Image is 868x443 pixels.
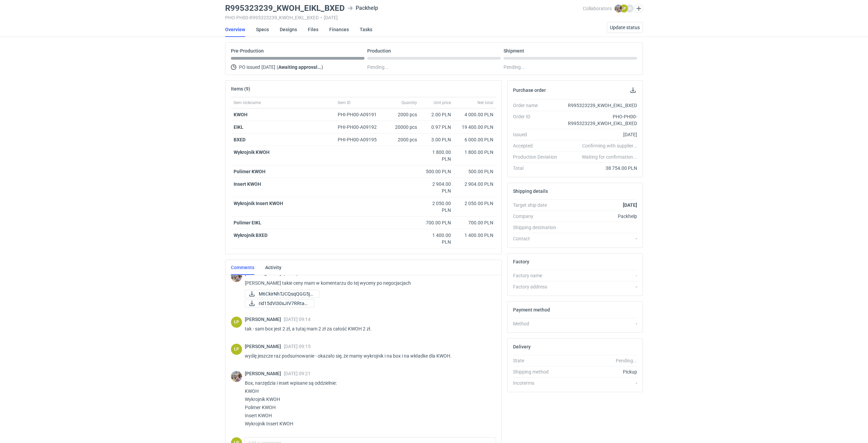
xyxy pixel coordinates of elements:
[563,380,637,386] div: -
[513,283,563,290] div: Factory address
[456,111,493,118] div: 4 000.00 PLN
[422,149,451,162] div: 1 800.00 PLN
[456,149,493,156] div: 1 800.00 PLN
[422,168,451,175] div: 500.00 PLN
[245,317,284,322] span: [PERSON_NAME]
[513,131,563,138] div: Issued
[231,344,242,355] div: Łukasz Postawa
[231,48,264,54] p: Pre-Production
[422,136,451,143] div: 3.00 PLN
[456,181,493,187] div: 2 904.00 PLN
[563,283,637,290] div: -
[338,124,383,130] div: PHI-PH00-A09192
[513,259,529,264] h2: Factory
[231,317,242,328] div: Łukasz Postawa
[360,22,372,37] a: Tasks
[338,136,383,143] div: PHI-PH00-A09195
[422,219,451,226] div: 700.00 PLN
[367,63,389,71] span: Pending...
[234,100,261,105] span: Item nickname
[231,260,254,275] a: Comments
[259,290,314,298] span: M6CkirNhTJCQsqQGG5jz...
[245,299,313,307] div: rid15dVi30sJIV7RRtahEIpu9wJ8hFcq1CYnshF5.pdf
[234,137,245,142] strong: BXED
[456,219,493,226] div: 700.00 PLN
[231,271,242,282] img: Michał Palasek
[626,4,634,13] figcaption: IK
[422,232,451,245] div: 1 400.00 PLN
[563,368,637,375] div: Pickup
[610,25,640,30] span: Update status
[456,124,493,130] div: 19 400.00 PLN
[563,131,637,138] div: [DATE]
[583,6,612,11] span: Collaborators
[245,279,491,287] p: [PERSON_NAME] takie ceny mam w komentarzu do tej wyceny po negocjacjach
[563,235,637,242] div: -
[225,4,345,12] h3: R995323239_KWOH_EIKL_BXED
[504,48,524,54] p: Shipment
[629,86,637,94] button: Download PO
[513,357,563,364] div: State
[231,371,242,382] img: Michał Palasek
[245,352,491,360] p: wyślę jeszcze raz podsumowanie - okazało się, że mamy wykrojnik i na box i na wkładke dla KWOH.
[563,165,637,172] div: 38 754.00 PLN
[513,188,548,194] h2: Shipping details
[513,102,563,109] div: Order name
[456,232,493,239] div: 1 400.00 PLN
[513,113,563,127] div: Order ID
[386,134,420,146] div: 2000 pcs
[513,272,563,279] div: Factory name
[422,200,451,214] div: 2 050.00 PLN
[386,108,420,121] div: 2000 pcs
[280,22,297,37] a: Designs
[338,100,351,105] span: Item ID
[620,4,628,13] figcaption: ŁP
[563,213,637,220] div: Packhelp
[231,344,242,355] figcaption: ŁP
[563,102,637,109] div: R995323239_KWOH_EIKL_BXED
[456,200,493,207] div: 2 050.00 PLN
[259,300,309,307] span: rid15dVi30sJIV7RRtah...
[623,202,637,208] strong: [DATE]
[607,22,643,33] button: Update status
[422,111,451,118] div: 2.00 PLN
[504,63,637,71] div: Pending...
[513,235,563,242] div: Contact
[234,169,265,174] strong: Polimer KWOH
[401,100,417,105] span: Quantity
[563,113,637,127] div: PHO-PH00-R995323239_KWOH_EIKL_BXED
[234,181,261,187] strong: Insert KWOH
[634,4,643,13] button: Edit collaborators
[231,63,364,71] div: PO issued
[245,344,284,349] span: [PERSON_NAME]
[513,165,563,172] div: Total
[261,63,275,71] span: [DATE]
[231,317,242,328] figcaption: ŁP
[513,380,563,386] div: Incoterms
[456,168,493,175] div: 500.00 PLN
[513,154,563,160] div: Production Deviation
[513,213,563,220] div: Company
[321,64,323,70] span: )
[245,299,314,307] a: rid15dVi30sJIV7RRtah...
[245,379,491,428] p: Box, narzędzia i inset wpisane są oddzielnie: KWOH Wykrojnik KWOH Polimer KWOH Insert KWOH Wykroj...
[513,142,563,149] div: Accepted
[234,220,261,225] strong: Polimer EIKL
[513,87,546,93] h2: Purchase order
[338,111,383,118] div: PHI-PH00-A09191
[513,224,563,231] div: Shipping destination
[329,22,349,37] a: Finances
[278,64,321,70] strong: Awaiting approval...
[234,201,283,206] strong: Wykrojnik Insert KWOH
[513,320,563,327] div: Method
[284,317,311,322] span: [DATE] 09:14
[513,202,563,208] div: Target ship date
[225,22,245,37] a: Overview
[245,290,313,298] div: M6CkirNhTJCQsqQGG5jzj4sNfIYltTz38skACIVS.pdf
[234,124,243,130] strong: EIKL
[245,325,491,333] p: tak - sam box jest 2 zł, a tutaj mam 2 zł za całość KWOH 2 zł.
[513,344,531,349] h2: Delivery
[367,48,391,54] p: Production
